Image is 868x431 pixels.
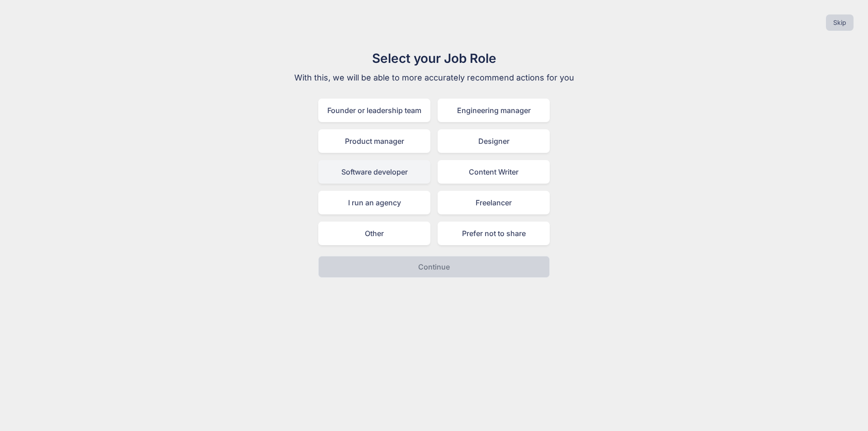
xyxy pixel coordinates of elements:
button: Continue [318,256,550,278]
div: Other [318,222,430,245]
p: Continue [418,261,450,272]
div: Founder or leadership team [318,99,430,122]
h1: Select your Job Role [282,49,586,68]
div: Software developer [318,160,430,184]
div: I run an agency [318,191,430,214]
div: Product manager [318,129,430,153]
div: Designer [438,129,550,153]
div: Freelancer [438,191,550,214]
p: With this, we will be able to more accurately recommend actions for you [282,71,586,84]
div: Content Writer [438,160,550,184]
div: Engineering manager [438,99,550,122]
div: Prefer not to share [438,222,550,245]
button: Skip [826,14,854,31]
